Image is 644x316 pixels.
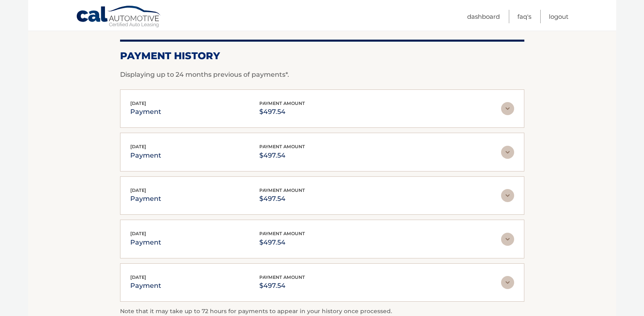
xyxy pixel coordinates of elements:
a: FAQ's [517,10,531,23]
img: accordion-rest.svg [501,276,514,289]
p: $497.54 [259,150,305,161]
span: payment amount [259,231,305,236]
a: Cal Automotive [76,5,162,29]
span: [DATE] [130,231,146,236]
img: accordion-rest.svg [501,189,514,202]
span: [DATE] [130,100,146,106]
img: accordion-rest.svg [501,146,514,159]
span: [DATE] [130,274,146,280]
p: payment [130,106,161,118]
p: $497.54 [259,237,305,248]
a: Logout [549,10,568,23]
p: payment [130,237,161,248]
p: $497.54 [259,106,305,118]
a: Dashboard [467,10,500,23]
span: [DATE] [130,187,146,193]
span: payment amount [259,144,305,149]
p: payment [130,150,161,161]
span: payment amount [259,100,305,106]
span: [DATE] [130,144,146,149]
p: Displaying up to 24 months previous of payments*. [120,70,524,80]
span: payment amount [259,274,305,280]
span: payment amount [259,187,305,193]
p: $497.54 [259,280,305,292]
img: accordion-rest.svg [501,102,514,115]
p: payment [130,193,161,205]
img: accordion-rest.svg [501,233,514,246]
p: payment [130,280,161,292]
h2: Payment History [120,50,524,62]
p: $497.54 [259,193,305,205]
